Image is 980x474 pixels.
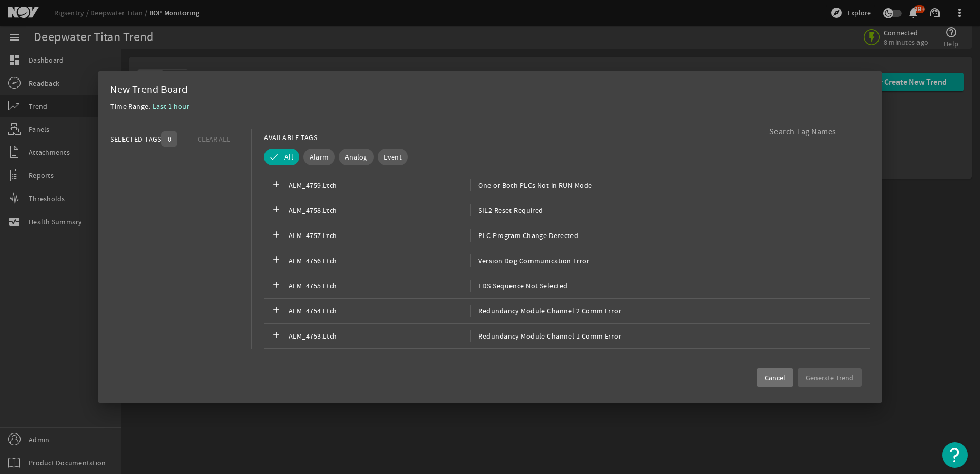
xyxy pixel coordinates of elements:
button: Open Resource Center [942,442,968,468]
span: ALM_4754.Ltch [289,305,470,317]
span: SIL2 Reset Required [471,204,543,216]
mat-icon: add [270,254,282,267]
button: Cancel [757,368,793,387]
span: ALM_4758.Ltch [289,204,470,216]
span: ALM_4759.Ltch [289,179,470,191]
span: 0 [168,134,171,144]
span: ALM_4753.Ltch [289,330,470,342]
mat-icon: add [270,330,282,342]
span: ALM_4755.Ltch [289,280,470,292]
span: Version Dog Communication Error [471,254,590,267]
div: Time Range: [110,100,153,118]
span: ALM_4756.Ltch [289,254,470,267]
span: All [284,152,293,162]
span: Redundancy Module Channel 1 Comm Error [471,330,622,342]
span: One or Both PLCs Not in RUN Mode [471,179,593,191]
span: Cancel [765,372,785,383]
span: Event [384,152,402,162]
mat-icon: add [270,179,282,191]
span: Redundancy Module Channel 2 Comm Error [471,305,622,317]
span: ALM_4757.Ltch [289,229,470,242]
span: EDS Sequence Not Selected [471,280,568,292]
span: PLC Program Change Detected [471,229,579,242]
span: Analog [345,152,367,162]
mat-icon: add [270,305,282,317]
div: AVAILABLE TAGS [264,131,317,144]
mat-icon: add [270,229,282,242]
span: Last 1 hour [153,102,190,111]
mat-icon: add [270,204,282,216]
span: Alarm [310,152,329,162]
input: Search Tag Names [769,126,862,138]
div: SELECTED TAGS [110,133,161,145]
div: New Trend Board [110,84,870,96]
mat-icon: add [270,280,282,292]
